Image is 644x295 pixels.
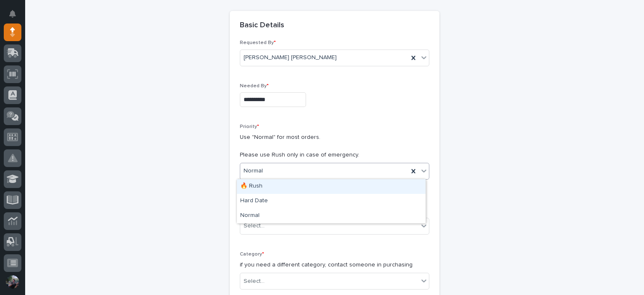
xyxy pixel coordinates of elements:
[244,167,263,175] span: Normal
[240,252,264,257] span: Category
[240,40,276,45] span: Requested By
[240,124,259,129] span: Priority
[237,209,426,223] div: Normal
[240,261,429,269] p: if you need a different category, contact someone in purchasing
[244,222,265,230] div: Select...
[237,179,426,194] div: 🔥 Rush
[237,194,426,209] div: Hard Date
[4,5,21,23] button: Notifications
[4,273,21,291] button: users-avatar
[244,277,265,286] div: Select...
[244,53,337,62] span: [PERSON_NAME] [PERSON_NAME]
[240,133,429,159] p: Use "Normal" for most orders. Please use Rush only in case of emergency.
[10,10,21,23] div: Notifications
[240,21,284,30] h2: Basic Details
[240,84,269,89] span: Needed By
